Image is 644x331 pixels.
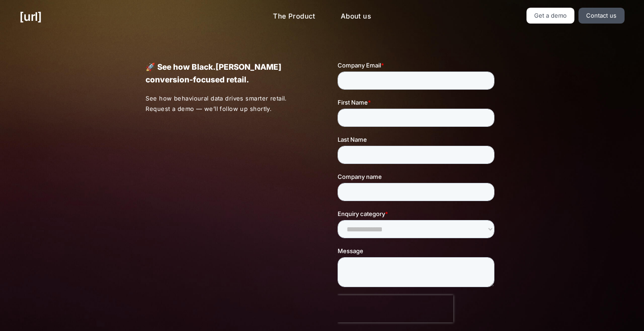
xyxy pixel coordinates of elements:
[146,93,306,114] p: See how behavioural data drives smarter retail. Request a demo — we’ll follow up shortly.
[578,8,625,24] a: Contact us
[266,8,323,25] a: The Product
[19,8,42,25] a: [URL]
[334,8,378,25] a: About us
[146,61,306,86] p: 🚀 See how Black.[PERSON_NAME] conversion-focused retail.
[526,8,575,24] a: Get a demo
